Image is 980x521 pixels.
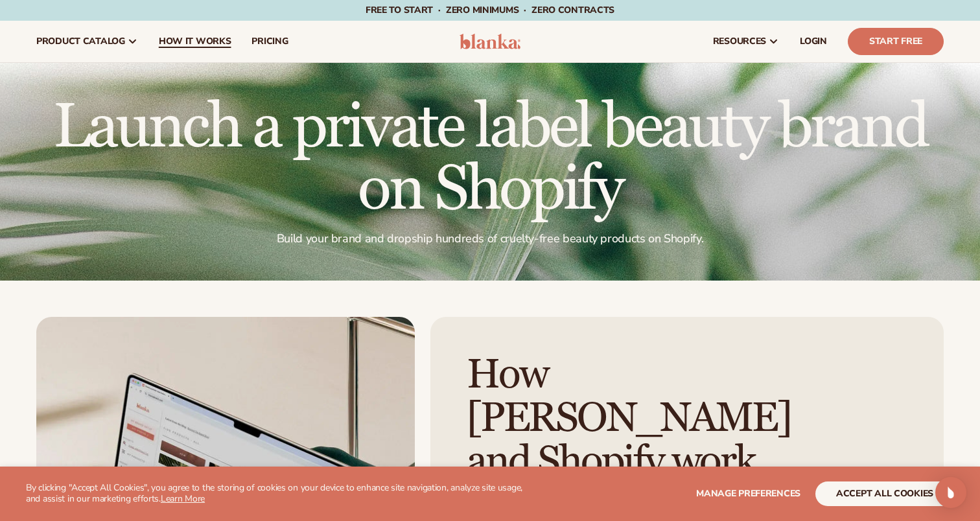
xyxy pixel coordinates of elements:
h1: Launch a private label beauty brand on Shopify [36,97,944,221]
p: By clicking "Accept All Cookies", you agree to the storing of cookies on your device to enhance s... [26,483,531,505]
span: LOGIN [800,36,827,47]
a: Learn More [161,492,205,505]
a: How It Works [148,21,242,62]
span: product catalog [36,36,125,47]
a: resources [703,21,789,62]
a: product catalog [26,21,148,62]
span: Manage preferences [696,487,800,500]
span: Free to start · ZERO minimums · ZERO contracts [366,4,614,16]
p: Build your brand and dropship hundreds of cruelty-free beauty products on Shopify. [36,231,944,246]
button: accept all cookies [815,481,954,506]
a: Start Free [848,28,944,55]
span: resources [713,36,766,47]
div: Open Intercom Messenger [935,477,966,508]
a: pricing [241,21,298,62]
a: LOGIN [789,21,837,62]
span: How It Works [159,36,231,47]
button: Manage preferences [696,481,800,506]
span: pricing [251,36,288,47]
img: logo [460,34,521,49]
